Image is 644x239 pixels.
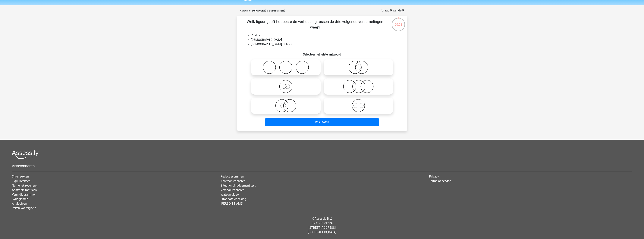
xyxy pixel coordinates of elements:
div: © KVK: 76121224 [STREET_ADDRESS] [GEOGRAPHIC_DATA] [9,213,635,237]
a: Syllogismen [12,197,28,201]
a: Numeriek redeneren [12,184,38,187]
button: Resultaten [265,118,379,126]
strong: eelloo gratis assessment [252,9,285,12]
h5: Assessments [12,164,632,168]
a: Redactiesommen [221,175,244,178]
a: Venn diagrammen [12,193,36,196]
h6: Selecteer het juiste antwoord [243,50,401,56]
li: [DEMOGRAPHIC_DATA] [251,38,401,42]
a: Terms of service [429,179,451,183]
a: Privacy [429,175,439,178]
a: Watson glaser [221,193,240,196]
a: Error data checking [221,197,246,201]
a: Abstracte matrices [12,188,37,192]
li: [DEMOGRAPHIC_DATA] Politici [251,42,401,47]
p: Welk figuur geeft het beste de verhouding tussen de drie volgende verzamelingen weer? [243,19,387,30]
li: Politici [251,33,401,38]
div: 00:02 [391,17,405,27]
img: Assessly logo [12,150,39,159]
a: Abstract redeneren [221,179,245,183]
a: Cijferreeksen [12,175,29,178]
a: Verbaal redeneren [221,188,244,192]
small: Categorie: [240,9,251,12]
div: Vraag 9 van de 9 [382,8,404,13]
a: Reken vaardigheid [12,206,36,210]
a: Assessly B.V. [315,217,332,220]
a: [PERSON_NAME] [221,202,243,205]
a: Figuurreeksen [12,179,30,183]
a: Situational judgement test [221,184,256,187]
a: Analogieen [12,202,27,205]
